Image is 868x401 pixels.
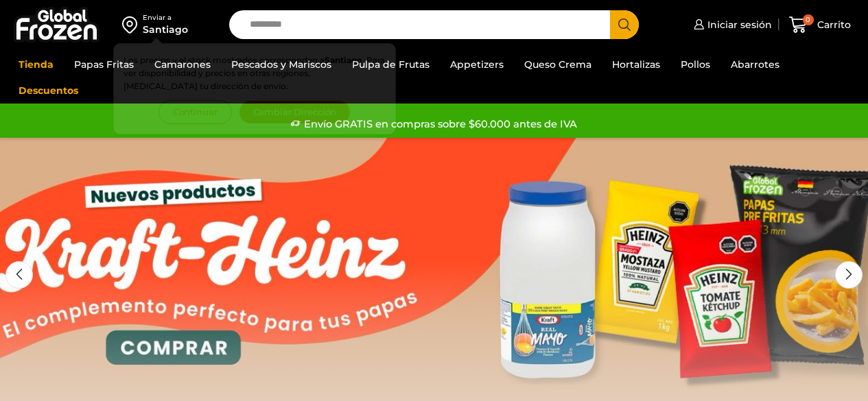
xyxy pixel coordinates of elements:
span: 0 [803,14,814,25]
button: Search button [610,10,639,39]
a: Tienda [12,51,60,77]
a: Papas Fritas [67,51,141,77]
a: Appetizers [443,51,511,77]
a: 0 Carrito [786,9,854,41]
a: Queso Crema [517,51,598,77]
a: Iniciar sesión [690,11,772,38]
span: Iniciar sesión [704,18,772,32]
a: Descuentos [12,77,85,104]
button: Continuar [159,100,232,124]
strong: Santiago [325,55,362,65]
div: Enviar a [143,13,188,23]
a: Pollos [674,51,717,77]
button: Cambiar Dirección [239,100,351,124]
span: Carrito [814,18,851,32]
p: Los precios y el stock mostrados corresponden a . Para ver disponibilidad y precios en otras regi... [124,53,386,93]
a: Hortalizas [605,51,667,77]
a: Abarrotes [724,51,786,77]
div: Santiago [143,23,188,36]
img: address-field-icon.svg [122,13,143,36]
